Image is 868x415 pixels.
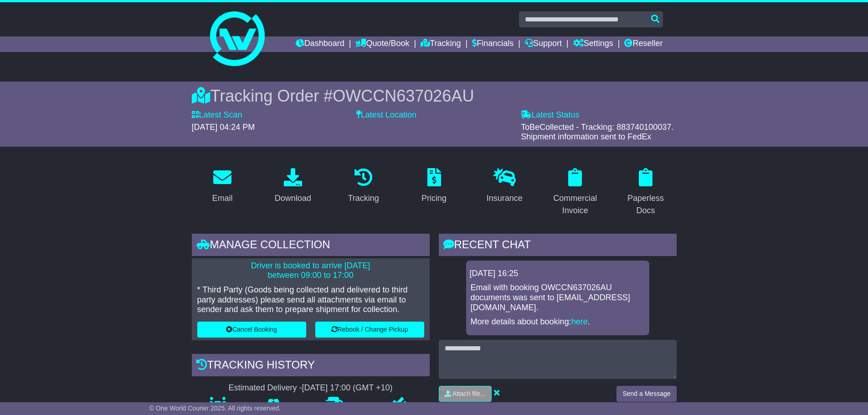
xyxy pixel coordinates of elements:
[269,165,317,208] a: Download
[439,234,677,258] div: RECENT CHAT
[525,36,562,52] a: Support
[615,165,677,220] a: Paperless Docs
[333,87,474,105] span: OWCCN637026AU
[550,192,600,217] div: Commercial Invoice
[149,405,281,412] span: © One World Courier 2025. All rights reserved.
[421,36,461,52] a: Tracking
[206,165,238,208] a: Email
[192,383,430,393] div: Estimated Delivery -
[356,110,416,120] label: Latest Location
[197,285,424,315] p: * Third Party (Goods being collected and delivered to third party addresses) please send all atta...
[471,283,645,313] p: Email with booking OWCCN637026AU documents was sent to [EMAIL_ADDRESS][DOMAIN_NAME].
[573,36,613,52] a: Settings
[571,317,588,326] a: here
[544,165,606,220] a: Commercial Invoice
[212,192,232,205] div: Email
[355,36,409,52] a: Quote/Book
[421,192,447,205] div: Pricing
[624,36,663,52] a: Reseller
[192,123,255,132] span: [DATE] 04:24 PM
[521,110,579,120] label: Latest Status
[348,192,379,205] div: Tracking
[197,261,424,281] p: Driver is booked to arrive [DATE] between 09:00 to 17:00
[616,386,676,402] button: Send a Message
[192,86,677,106] div: Tracking Order #
[481,165,529,208] a: Insurance
[275,192,311,205] div: Download
[416,165,452,208] a: Pricing
[471,317,645,327] p: More details about booking: .
[342,165,385,208] a: Tracking
[192,354,430,379] div: Tracking history
[192,234,430,258] div: Manage collection
[296,36,344,52] a: Dashboard
[197,322,306,338] button: Cancel Booking
[302,383,393,393] div: [DATE] 17:00 (GMT +10)
[621,192,671,217] div: Paperless Docs
[472,36,514,52] a: Financials
[470,269,646,279] div: [DATE] 16:25
[521,123,673,142] span: ToBeCollected - Tracking: 883740100037. Shipment information sent to FedEx
[192,110,242,120] label: Latest Scan
[315,322,424,338] button: Rebook / Change Pickup
[487,192,523,205] div: Insurance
